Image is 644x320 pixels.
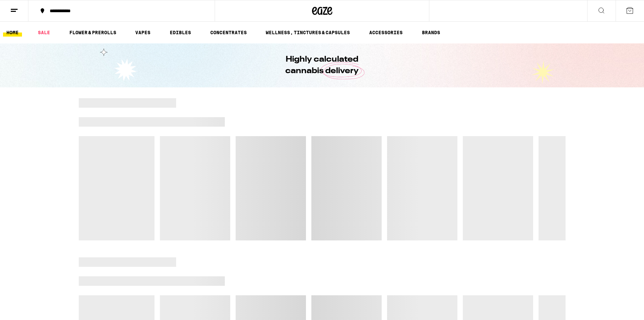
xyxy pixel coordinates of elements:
[262,28,353,37] a: WELLNESS, TINCTURES & CAPSULES
[266,54,378,77] h1: Highly calculated cannabis delivery
[419,28,444,37] a: BRANDS
[3,28,22,37] a: HOME
[34,28,53,37] a: SALE
[207,28,250,37] a: CONCENTRATES
[132,28,154,37] a: VAPES
[66,28,120,37] a: FLOWER & PREROLLS
[366,28,406,37] a: ACCESSORIES
[166,28,194,37] a: EDIBLES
